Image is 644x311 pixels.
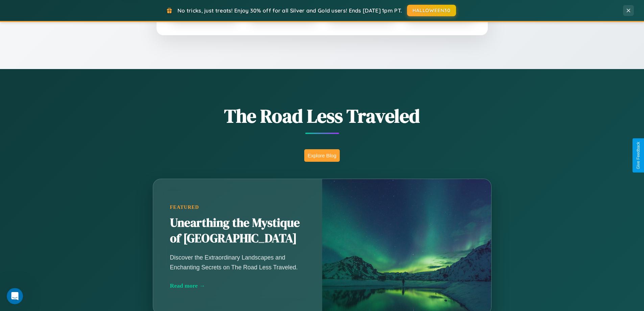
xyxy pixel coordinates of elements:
div: Featured [170,204,305,210]
div: Give Feedback [636,142,641,169]
button: Explore Blog [304,149,340,162]
div: Read more → [170,282,305,289]
button: HALLOWEEN30 [407,5,456,16]
iframe: Intercom live chat [7,288,23,304]
h2: Unearthing the Mystique of [GEOGRAPHIC_DATA] [170,215,305,246]
h1: The Road Less Traveled [119,103,525,129]
span: No tricks, just treats! Enjoy 30% off for all Silver and Gold users! Ends [DATE] 1pm PT. [177,7,402,14]
p: Discover the Extraordinary Landscapes and Enchanting Secrets on The Road Less Traveled. [170,253,305,272]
